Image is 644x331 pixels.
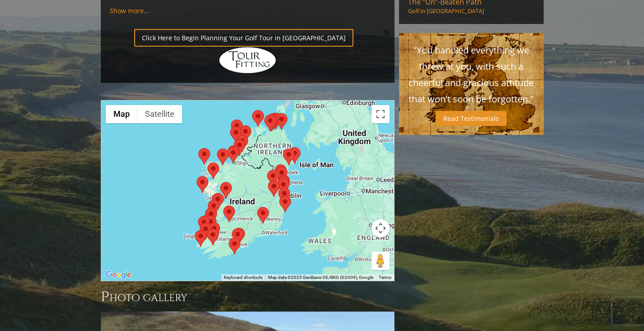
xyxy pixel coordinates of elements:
[103,269,133,281] img: Google
[137,105,182,123] button: Show satellite imagery
[436,111,507,126] a: Read Testimonials
[371,105,390,123] button: Toggle fullscreen view
[408,42,535,107] p: "You handled everything we threw at you, with such a cheerful and gracious attitude that won't so...
[106,105,137,123] button: Show street map
[134,29,353,47] a: Click Here to Begin Planning Your Golf Tour in [GEOGRAPHIC_DATA]
[218,47,277,74] img: Hidden Links
[268,275,373,280] span: Map data ©2025 GeoBasis-DE/BKG (©2009), Google
[110,6,149,15] a: Show more...
[103,269,133,281] a: Open this area in Google Maps (opens a new window)
[379,275,391,280] a: Terms (opens in new tab)
[371,219,390,237] button: Map camera controls
[224,274,263,281] button: Keyboard shortcuts
[101,288,395,306] h3: Photo Gallery
[371,252,390,270] button: Drag Pegman onto the map to open Street View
